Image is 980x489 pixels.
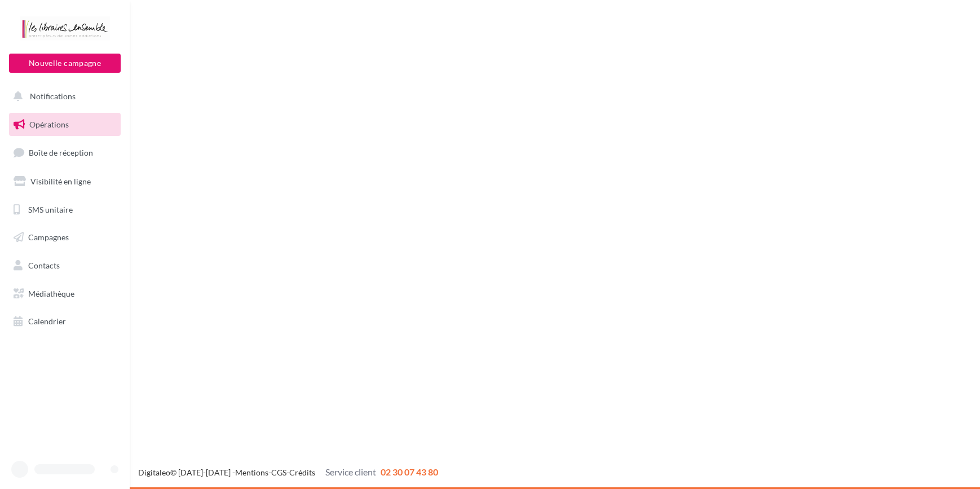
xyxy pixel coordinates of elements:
span: Opérations [29,120,69,129]
a: SMS unitaire [7,198,123,222]
a: CGS [271,468,286,477]
span: Contacts [28,261,60,270]
a: Contacts [7,254,123,277]
span: Visibilité en ligne [30,177,91,186]
span: © [DATE]-[DATE] - - - [138,468,438,477]
a: Boîte de réception [7,140,123,165]
span: Calendrier [28,316,66,326]
a: Opérations [7,113,123,136]
button: Notifications [7,85,118,108]
span: Notifications [30,91,76,101]
span: Boîte de réception [29,148,93,157]
a: Digitaleo [138,468,170,477]
span: Service client [325,466,376,477]
a: Médiathèque [7,282,123,306]
span: Campagnes [28,232,69,242]
a: Campagnes [7,226,123,249]
span: SMS unitaire [28,204,73,214]
span: Médiathèque [28,289,74,298]
a: Mentions [235,468,268,477]
a: Crédits [289,468,315,477]
button: Nouvelle campagne [9,54,121,73]
a: Visibilité en ligne [7,170,123,193]
a: Calendrier [7,310,123,333]
span: 02 30 07 43 80 [381,466,438,477]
